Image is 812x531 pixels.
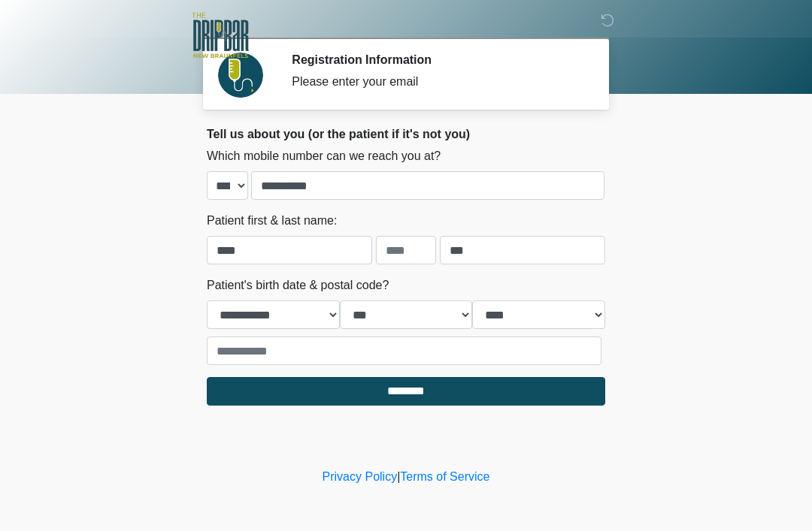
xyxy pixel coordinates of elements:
div: Please enter your email [292,73,583,91]
label: Patient's birth date & postal code? [207,276,389,294]
label: Which mobile number can we reach you at? [207,147,441,165]
a: Privacy Policy [323,470,398,483]
img: Agent Avatar [218,53,263,98]
h2: Tell us about you (or the patient if it's not you) [207,127,605,141]
a: | [397,470,400,483]
img: The DRIPBaR - New Braunfels Logo [192,11,249,60]
label: Patient first & last name: [207,212,337,230]
a: Terms of Service [400,470,489,483]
